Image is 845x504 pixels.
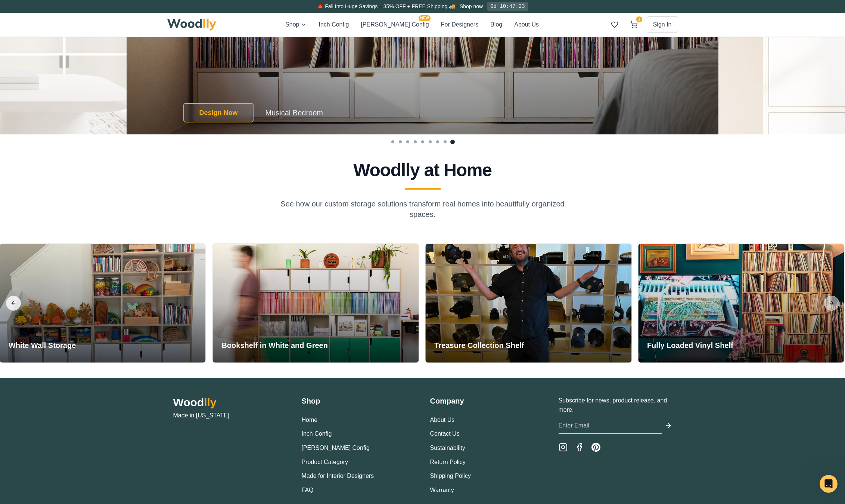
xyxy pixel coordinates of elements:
[559,418,662,434] input: Enter Email
[430,459,466,465] a: Return Policy
[7,88,142,108] div: Chat with us
[434,340,524,351] h3: Treasure Collection Shelf
[430,445,465,451] a: Sustainability
[221,340,327,351] h3: Bookshelf in White and Green
[430,487,454,493] a: Warranty
[183,103,253,122] button: Design Now
[591,443,600,452] a: Pinterest
[15,12,30,27] img: Profile image for Anna
[647,340,733,351] h3: Fully Loaded Vinyl Shelf
[647,16,678,33] button: Sign In
[9,340,76,351] h3: White Wall Storage
[430,396,544,406] h3: Company
[319,20,349,29] button: Inch Config
[302,443,370,453] button: [PERSON_NAME] Config
[15,94,125,102] div: Chat with us
[419,15,430,21] span: NEW
[265,108,323,118] p: Musical Bedroom
[514,20,539,29] button: About Us
[430,417,455,423] a: About Us
[441,20,478,29] button: For Designers
[430,473,471,479] a: Shipping Policy
[285,20,307,29] button: Shop
[279,199,566,220] p: See how our custom storage solutions transform real homes into beautifully organized spaces.
[302,396,415,406] h3: Shop
[173,396,287,409] h2: Wood
[302,417,318,423] a: Home
[559,396,672,415] p: Subscribe for news, product release, and more.
[15,53,134,66] p: Hi there 👋
[99,252,125,257] span: Messages
[204,396,216,408] span: lly
[170,161,675,179] h2: Woodlly at Home
[490,20,502,29] button: Blog
[75,233,149,263] button: Messages
[302,429,332,439] button: Inch Config
[173,411,287,420] p: Made in [US_STATE]
[575,443,584,452] a: Facebook
[430,430,460,437] a: Contact Us
[317,3,459,9] span: 🍁 Fall Into Huge Savings – 35% OFF + FREE Shipping 🚚 –
[15,66,134,78] p: How can we help?
[820,475,838,493] iframe: Intercom live chat
[460,3,483,9] a: Shop now
[302,459,348,465] a: Product Category
[361,20,429,29] button: [PERSON_NAME] ConfigNEW
[636,16,642,22] span: 1
[29,252,46,257] span: Home
[302,473,374,479] a: Made for Interior Designers
[627,18,641,31] button: 1
[559,443,568,452] a: Instagram
[487,2,528,11] div: 0d 10:47:23
[167,19,217,31] img: Woodlly
[302,487,314,493] a: FAQ
[128,12,142,25] div: Close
